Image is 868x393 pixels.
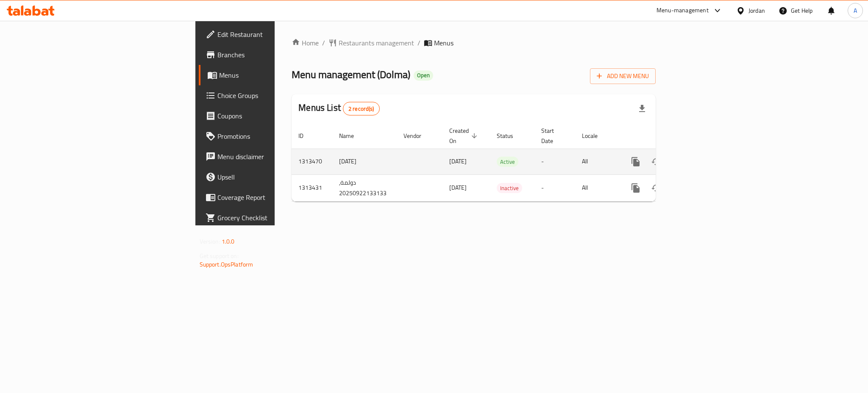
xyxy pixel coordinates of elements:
span: Version: [200,236,220,247]
span: Edit Restaurant [217,29,334,39]
span: Coupons [217,111,334,121]
button: Add New Menu [590,68,656,84]
div: Inactive [497,183,522,193]
span: [DATE] [449,156,467,167]
span: Grocery Checklist [217,213,334,223]
span: Menu management ( Dolma ) [292,65,410,84]
span: Locale [582,131,609,141]
h2: Menus List [298,101,379,115]
span: Add New Menu [597,71,649,81]
span: Name [339,131,365,141]
button: Change Status [646,152,666,172]
span: ID [298,131,314,141]
div: Jordan [748,6,765,15]
span: Menu disclaimer [217,152,334,162]
a: Grocery Checklist [199,208,340,228]
span: Restaurants management [339,38,414,48]
button: Change Status [646,178,666,198]
span: Created On [449,126,480,146]
a: Coverage Report [199,187,340,208]
span: Branches [217,50,334,60]
a: Restaurants management [328,38,414,48]
nav: breadcrumb [292,38,656,48]
a: Support.OpsPlatform [200,259,253,270]
span: Start Date [541,126,565,146]
span: Choice Groups [217,90,334,101]
span: Upsell [217,172,334,182]
td: - [534,174,575,201]
li: / [417,38,420,48]
span: 1.0.0 [222,236,235,247]
td: All [575,174,619,201]
div: Total records count [343,102,380,115]
a: Edit Restaurant [199,24,340,45]
span: Menus [434,38,453,48]
a: Menu disclaimer [199,146,340,167]
span: Coverage Report [217,192,334,202]
span: Promotions [217,131,334,141]
div: Open [414,70,433,81]
a: Choice Groups [199,85,340,106]
table: enhanced table [292,123,714,202]
a: Menus [199,65,340,85]
a: Promotions [199,126,340,146]
a: Branches [199,45,340,65]
span: Vendor [403,131,432,141]
div: Export file [632,98,652,119]
th: Actions [619,123,714,149]
span: [DATE] [449,182,467,193]
div: Active [497,157,518,167]
span: Status [497,131,524,141]
span: Menus [219,70,334,80]
td: [DATE] [332,149,397,174]
span: Open [414,72,433,79]
td: - [534,149,575,174]
button: more [626,178,646,198]
button: more [626,152,646,172]
span: A [854,6,857,15]
div: Menu-management [657,6,709,16]
span: Inactive [497,183,522,193]
span: Active [497,157,518,167]
td: دولمة, 20250922133133 [332,174,397,201]
a: Coupons [199,106,340,126]
td: All [575,149,619,174]
a: Upsell [199,167,340,187]
span: Get support on: [200,250,239,261]
span: 2 record(s) [343,105,379,113]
